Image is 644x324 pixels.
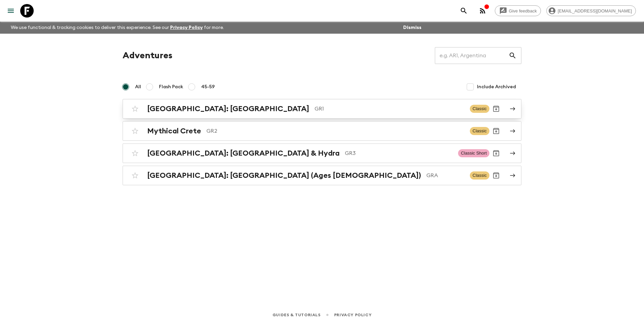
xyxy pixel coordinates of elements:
[272,311,321,319] a: Guides & Tutorials
[334,311,372,319] a: Privacy Policy
[123,166,521,185] a: [GEOGRAPHIC_DATA]: [GEOGRAPHIC_DATA] (Ages [DEMOGRAPHIC_DATA])GRAClassicArchive
[401,23,423,32] button: Dismiss
[489,147,503,160] button: Archive
[123,121,521,141] a: Mythical CreteGR2ClassicArchive
[554,8,636,13] span: [EMAIL_ADDRESS][DOMAIN_NAME]
[546,5,636,16] div: [EMAIL_ADDRESS][DOMAIN_NAME]
[123,143,521,163] a: [GEOGRAPHIC_DATA]: [GEOGRAPHIC_DATA] & HydraGR3Classic ShortArchive
[170,25,203,30] a: Privacy Policy
[470,127,489,135] span: Classic
[489,102,503,116] button: Archive
[489,124,503,138] button: Archive
[489,169,503,182] button: Archive
[147,171,421,180] h2: [GEOGRAPHIC_DATA]: [GEOGRAPHIC_DATA] (Ages [DEMOGRAPHIC_DATA])
[147,149,340,158] h2: [GEOGRAPHIC_DATA]: [GEOGRAPHIC_DATA] & Hydra
[426,171,464,180] p: GRA
[470,105,489,113] span: Classic
[147,127,201,135] h2: Mythical Crete
[147,104,309,113] h2: [GEOGRAPHIC_DATA]: [GEOGRAPHIC_DATA]
[135,84,141,90] span: All
[315,105,464,113] p: GR1
[477,84,516,90] span: Include Archived
[435,46,509,65] input: e.g. AR1, Argentina
[123,99,521,119] a: [GEOGRAPHIC_DATA]: [GEOGRAPHIC_DATA]GR1ClassicArchive
[470,171,489,180] span: Classic
[457,4,471,18] button: search adventures
[8,22,227,34] p: We use functional & tracking cookies to deliver this experience. See our for more.
[458,149,489,157] span: Classic Short
[4,4,18,18] button: menu
[495,5,541,16] a: Give feedback
[206,127,464,135] p: GR2
[345,149,453,157] p: GR3
[123,49,172,62] h1: Adventures
[505,8,541,13] span: Give feedback
[201,84,215,90] span: 45-59
[159,84,183,90] span: Flash Pack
